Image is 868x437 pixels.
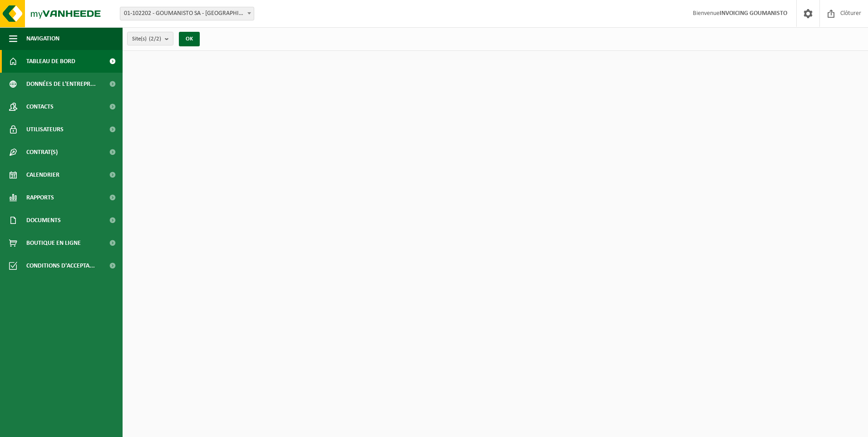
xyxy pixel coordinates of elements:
[26,254,95,277] span: Conditions d'accepta...
[132,32,161,46] span: Site(s)
[26,141,58,164] span: Contrat(s)
[26,27,59,50] span: Navigation
[26,186,54,209] span: Rapports
[26,164,59,186] span: Calendrier
[26,50,75,73] span: Tableau de bord
[120,7,254,20] span: 01-102202 - GOUMANISTO SA - ANDENNE
[720,10,787,17] strong: INVOICING GOUMANISTO
[26,209,61,232] span: Documents
[26,118,64,141] span: Utilisateurs
[26,95,54,118] span: Contacts
[26,232,81,254] span: Boutique en ligne
[179,32,200,46] button: OK
[26,73,96,95] span: Données de l'entrepr...
[127,32,173,45] button: Site(s)(2/2)
[149,36,161,42] count: (2/2)
[120,7,254,20] span: 01-102202 - GOUMANISTO SA - ANDENNE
